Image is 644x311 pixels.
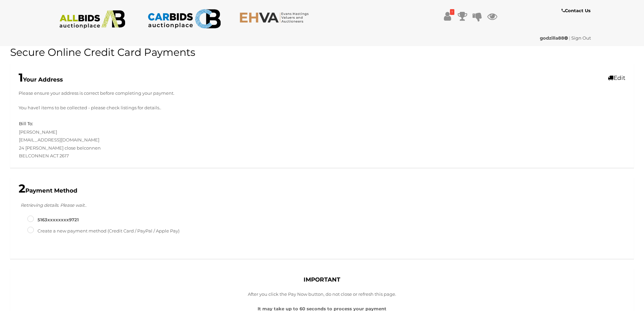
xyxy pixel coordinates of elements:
[27,227,180,235] label: Create a new payment method (Credit Card / PayPal / Apple Pay)
[562,7,592,15] a: Contact Us
[540,35,569,41] a: godzilla88
[19,104,39,112] span: You have
[19,181,25,196] span: 2
[160,104,161,112] span: .
[608,74,625,81] a: Edit
[19,187,77,194] b: Payment Method
[19,89,625,97] p: Please ensure your address is correct before completing your payment.
[304,276,340,283] b: IMPORTANT
[540,35,568,41] strong: godzilla88
[19,121,33,126] h5: Bill To:
[19,76,63,83] b: Your Address
[147,7,221,31] img: CARBIDS.com.au
[21,202,87,208] i: Retrieving details. Please wait..
[239,12,313,23] img: EHVA.com.au
[10,47,634,58] h1: Secure Online Credit Card Payments
[569,35,570,41] span: |
[14,120,322,160] div: [PERSON_NAME] [EMAIL_ADDRESS][DOMAIN_NAME] 24 [PERSON_NAME] close belconnen BELCONNEN ACT 2617
[450,9,454,15] i: !
[562,8,591,13] b: Contact Us
[571,35,591,41] a: Sign Out
[230,290,415,298] p: After you click the Pay Now button, do not close or refresh this page.
[19,70,23,85] span: 1
[443,10,453,22] a: !
[27,216,79,224] label: 5163XXXXXXXX9721
[56,10,129,29] img: ALLBIDS.com.au
[39,104,160,112] span: 1 items to be collected - please check listings for details.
